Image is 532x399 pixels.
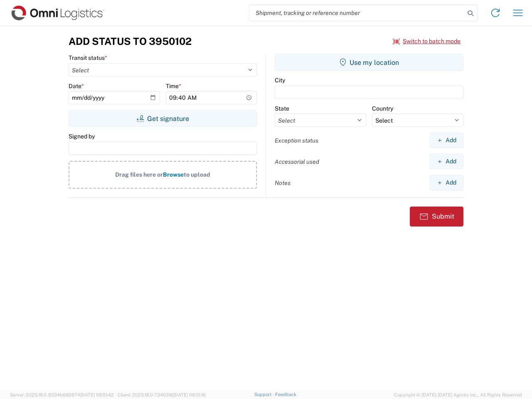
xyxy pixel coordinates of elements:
[69,82,84,90] label: Date
[372,105,393,112] label: Country
[275,392,296,397] a: Feedback
[393,34,461,48] button: Switch to batch mode
[69,54,107,62] label: Transit status
[430,133,463,148] button: Add
[430,154,463,169] button: Add
[254,392,275,397] a: Support
[184,171,210,178] span: to upload
[410,207,463,227] button: Submit
[275,158,319,165] label: Accessorial used
[275,76,285,84] label: City
[275,179,291,187] label: Notes
[118,392,206,397] span: Client: 2025.18.0-7346316
[275,137,318,144] label: Exception status
[430,175,463,190] button: Add
[69,110,257,127] button: Get signature
[69,35,192,47] h3: Add Status to 3950102
[69,133,95,140] label: Signed by
[394,391,522,399] span: Copyright © [DATE]-[DATE] Agistix Inc., All Rights Reserved
[115,171,163,178] span: Drag files here or
[275,54,463,71] button: Use my location
[80,392,114,397] span: [DATE] 09:51:42
[249,5,465,21] input: Shipment, tracking or reference number
[163,171,184,178] span: Browse
[10,392,114,397] span: Server: 2025.18.0-9334b682874
[275,105,289,112] label: State
[173,392,206,397] span: [DATE] 08:10:16
[166,82,181,90] label: Time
